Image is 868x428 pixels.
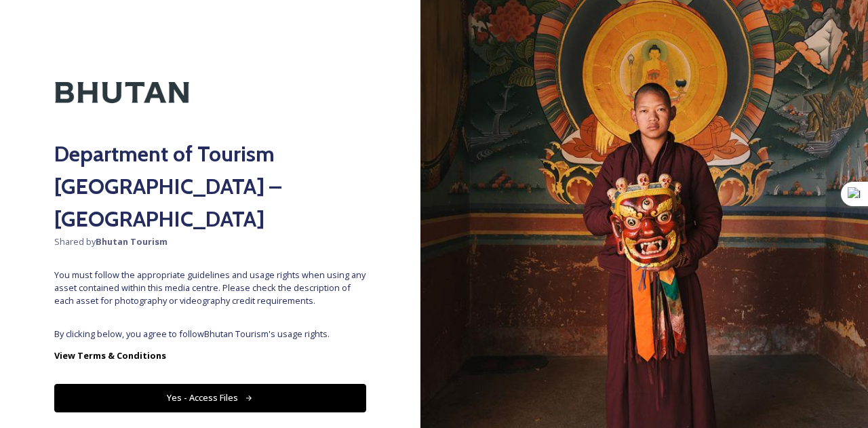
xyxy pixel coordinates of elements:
[54,328,366,341] span: By clicking below, you agree to follow Bhutan Tourism 's usage rights.
[54,347,366,364] a: View Terms & Conditions
[54,54,190,131] img: Kingdom-of-Bhutan-Logo.png
[54,235,366,248] span: Shared by
[54,349,166,362] strong: View Terms & Conditions
[54,138,366,235] h2: Department of Tourism [GEOGRAPHIC_DATA] – [GEOGRAPHIC_DATA]
[54,269,366,308] span: You must follow the appropriate guidelines and usage rights when using any asset contained within...
[54,384,366,412] button: Yes - Access Files
[96,235,167,248] strong: Bhutan Tourism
